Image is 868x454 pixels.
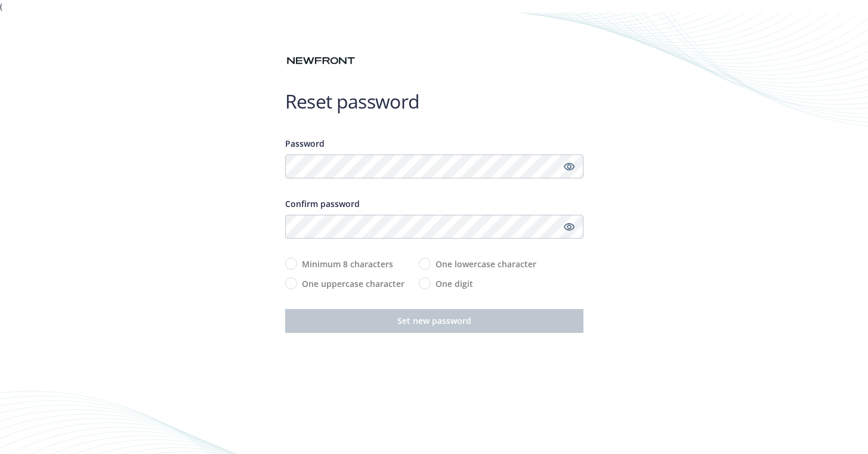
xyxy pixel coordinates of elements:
[302,277,404,290] span: One uppercase character
[285,54,357,67] img: Newfront logo
[562,220,576,234] a: Show password
[285,198,360,209] span: Confirm password
[435,277,473,290] span: One digit
[435,258,536,270] span: One lowercase character
[285,309,583,333] button: Set new password
[285,138,325,149] span: Password
[285,89,583,113] h1: Reset password
[302,258,393,270] span: Minimum 8 characters
[562,159,576,174] a: Show password
[397,315,471,326] span: Set new password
